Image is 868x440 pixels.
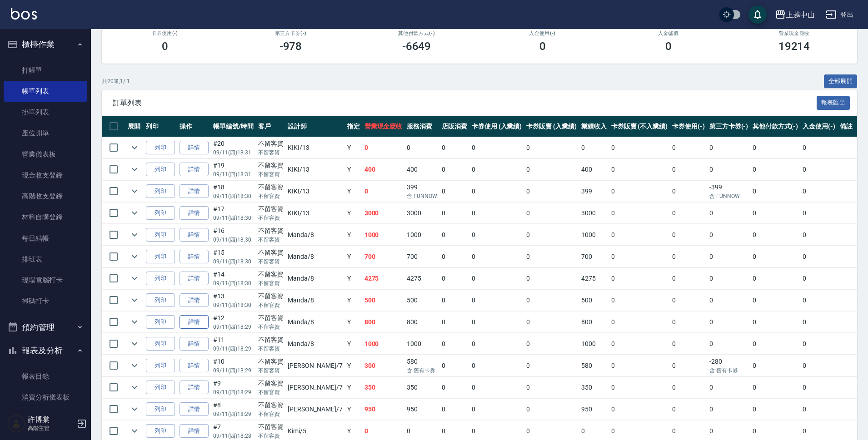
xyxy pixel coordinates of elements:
[285,290,344,311] td: Manda /8
[213,236,254,244] p: 09/11 (四) 18:30
[609,137,670,158] td: 0
[258,345,284,353] p: 不留客資
[211,268,256,289] td: #14
[579,268,609,289] td: 4275
[213,192,254,200] p: 09/11 (四) 18:30
[439,137,469,158] td: 0
[362,159,405,180] td: 400
[822,6,857,23] button: 登出
[4,291,87,311] a: 掃碼打卡
[539,40,546,53] h3: 0
[670,224,707,246] td: 0
[211,181,256,202] td: #18
[211,224,256,246] td: #16
[128,359,141,372] button: expand row
[345,181,362,202] td: Y
[128,293,141,307] button: expand row
[750,333,800,355] td: 0
[579,181,609,202] td: 399
[609,224,670,246] td: 0
[579,116,609,137] th: 業績收入
[128,250,141,263] button: expand row
[404,377,439,398] td: 350
[609,311,670,333] td: 0
[404,181,439,202] td: 399
[439,224,469,246] td: 0
[4,228,87,249] a: 每日結帳
[800,137,838,158] td: 0
[469,116,524,137] th: 卡券使用 (入業績)
[102,77,130,85] p: 共 20 筆, 1 / 1
[128,206,141,220] button: expand row
[128,272,141,285] button: expand row
[742,30,846,36] h2: 營業現金應收
[707,137,751,158] td: 0
[4,186,87,207] a: 高階收支登錄
[128,184,141,198] button: expand row
[670,116,707,137] th: 卡券使用(-)
[707,268,751,289] td: 0
[180,381,209,395] a: 詳情
[146,293,175,307] button: 列印
[609,159,670,180] td: 0
[404,137,439,158] td: 0
[4,387,87,408] a: 消費分析儀表板
[146,184,175,198] button: 列印
[256,116,286,137] th: 客戶
[345,311,362,333] td: Y
[345,246,362,267] td: Y
[579,355,609,376] td: 580
[750,203,800,224] td: 0
[364,30,469,36] h2: 其他付款方式(-)
[469,246,524,267] td: 0
[144,116,177,137] th: 列印
[285,311,344,333] td: Manda /8
[439,181,469,202] td: 0
[750,311,800,333] td: 0
[800,181,838,202] td: 0
[670,333,707,355] td: 0
[180,228,209,242] a: 詳情
[146,250,175,264] button: 列印
[404,333,439,355] td: 1000
[786,9,815,20] div: 上越中山
[362,333,405,355] td: 1000
[707,224,751,246] td: 0
[609,290,670,311] td: 0
[4,165,87,186] a: 現金收支登錄
[345,224,362,246] td: Y
[285,181,344,202] td: KIKI /13
[439,159,469,180] td: 0
[838,116,855,137] th: 備註
[404,116,439,137] th: 服務消費
[146,381,175,395] button: 列印
[258,366,284,375] p: 不留客資
[4,249,87,270] a: 排班表
[404,290,439,311] td: 500
[524,159,579,180] td: 0
[524,116,579,137] th: 卡券販賣 (入業績)
[345,355,362,376] td: Y
[128,424,141,438] button: expand row
[4,270,87,291] a: 現場電腦打卡
[748,5,767,24] button: save
[285,246,344,267] td: Manda /8
[285,159,344,180] td: KIKI /13
[7,415,25,433] img: Person
[439,377,469,398] td: 0
[211,203,256,224] td: #17
[258,301,284,309] p: 不留客資
[469,333,524,355] td: 0
[707,355,751,376] td: -280
[404,268,439,289] td: 4275
[213,257,254,266] p: 09/11 (四) 18:30
[524,355,579,376] td: 0
[4,123,87,143] a: 座位開單
[345,159,362,180] td: Y
[146,402,175,416] button: 列印
[128,163,141,176] button: expand row
[180,315,209,329] a: 詳情
[211,311,256,333] td: #12
[180,184,209,198] a: 詳情
[211,333,256,355] td: #11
